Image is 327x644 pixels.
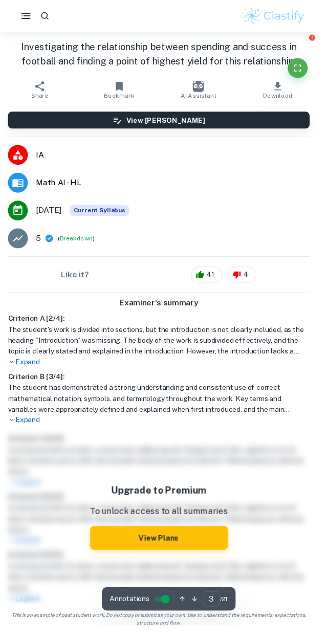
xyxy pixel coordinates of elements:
span: Math AI - HL [37,182,319,194]
h6: Examiner's summary [4,306,323,318]
button: Report issue [317,35,325,42]
span: Current Syllabus [72,211,133,223]
h6: Criterion A [ 2 / 4 ]: [8,322,319,334]
span: 41 [207,278,226,288]
span: Annotations [113,611,154,622]
button: Breakdown [61,241,95,250]
span: Share [32,95,50,102]
p: To unlock access to all summaries [93,520,235,534]
h5: Upgrade to Premium [93,498,235,513]
img: Clastify logo [250,6,315,27]
div: 4 [234,275,264,291]
span: IA [37,153,319,166]
h6: View [PERSON_NAME] [130,118,211,129]
div: This exemplar is based on the current syllabus. Feel free to refer to it for inspiration/ideas wh... [72,211,133,223]
button: View Plans [93,542,235,566]
span: AI Assistant [186,95,223,102]
span: 4 [245,278,261,288]
h1: The student has demonstrated a strong understanding and consistent use of correct mathematical no... [8,393,319,427]
button: Bookmark [82,78,164,107]
p: 5 [37,239,42,252]
button: View [PERSON_NAME] [8,115,319,132]
span: ( ) [59,241,97,251]
h1: Investigating the relationship between spending and success in football and finding a point of hi... [8,41,319,70]
span: / 21 [227,612,234,621]
h6: Criterion B [ 3 / 4 ]: [8,382,319,393]
button: AI Assistant [164,78,246,107]
img: AI Assistant [199,83,210,95]
button: Download [245,78,327,107]
span: Bookmark [107,95,138,102]
h1: The student's work is divided into sections, but the introduction is not clearly included, as the... [8,334,319,367]
p: Expand [8,367,319,378]
div: 41 [197,275,229,291]
span: [DATE] [37,211,63,223]
h6: Like it? [63,277,92,289]
button: Fullscreen [296,60,317,80]
p: Expand [8,427,319,438]
span: Download [271,95,301,102]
